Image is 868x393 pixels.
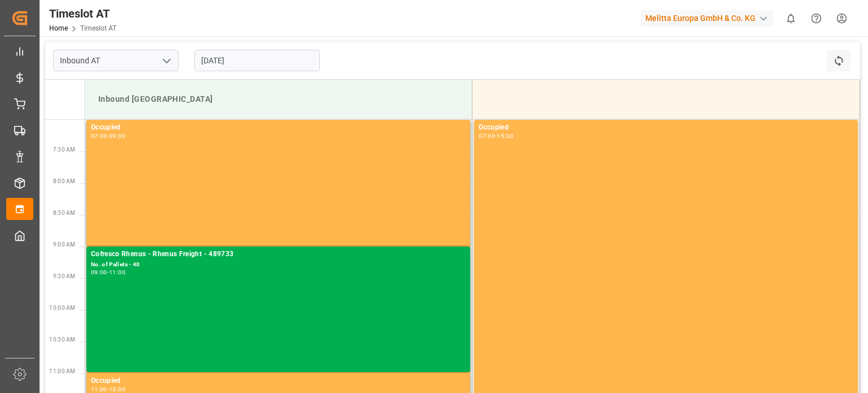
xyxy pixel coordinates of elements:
input: DD-MM-YYYY [194,50,320,71]
span: 10:00 AM [49,305,75,311]
div: Occupied [479,122,853,133]
div: 11:00 [109,270,125,275]
button: Melitta Europa GmbH & Co. KG [641,7,778,29]
div: 09:00 [109,133,125,139]
span: 9:30 AM [53,273,75,279]
input: Type to search/select [53,50,179,71]
div: 07:00 [479,133,495,139]
div: No. of Pallets - 40 [91,260,466,270]
div: - [107,387,109,392]
div: - [107,133,109,139]
button: Help Center [804,6,829,31]
div: 11:00 [91,387,107,392]
div: Occupied [91,122,466,133]
button: open menu [158,52,175,70]
span: 7:30 AM [53,146,75,153]
div: Timeslot AT [49,5,116,22]
div: Occupied [91,375,466,387]
a: Home [49,24,68,32]
div: 15:30 [497,133,513,139]
span: 11:00 AM [49,368,75,374]
div: 09:00 [91,270,107,275]
div: 07:00 [91,133,107,139]
span: 9:00 AM [53,241,75,248]
div: - [495,133,497,139]
div: Inbound [GEOGRAPHIC_DATA] [94,89,463,110]
button: show 0 new notifications [778,6,804,31]
div: 13:00 [109,387,125,392]
span: 8:00 AM [53,178,75,184]
div: Melitta Europa GmbH & Co. KG [641,10,774,27]
span: 8:30 AM [53,210,75,216]
div: Cofresco Rhenus - Rhenus Freight - 489733 [91,249,466,260]
span: 10:30 AM [49,336,75,343]
div: - [107,270,109,275]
